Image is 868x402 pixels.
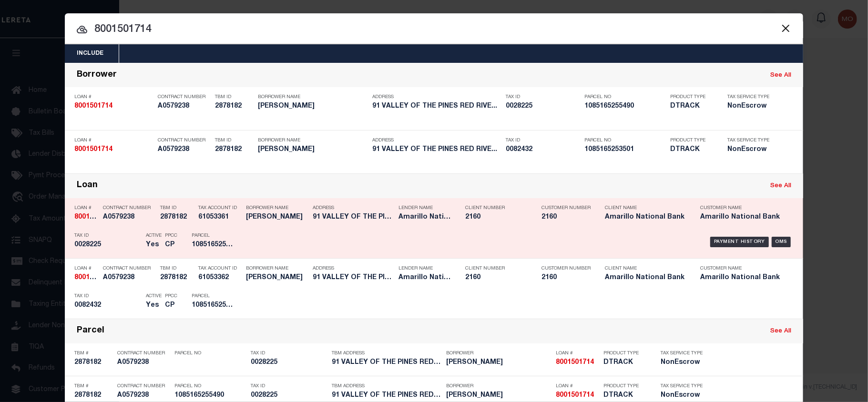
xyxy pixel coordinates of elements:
[372,102,501,111] h5: 91 VALLEY OF THE PINES RED RIVE...
[198,213,241,221] h5: 61053361
[146,233,162,239] p: Active
[556,392,594,399] strong: 8001501714
[74,138,153,143] p: Loan #
[670,102,713,111] h5: DTRACK
[398,213,451,221] h5: Amarillo National Bank
[74,233,141,239] p: Tax ID
[670,138,713,143] p: Product Type
[192,233,235,239] p: Parcel
[556,351,599,356] p: Loan #
[74,274,98,282] h5: 8001501714
[198,266,241,271] p: Tax Account ID
[332,383,441,389] p: TBM Address
[198,274,241,282] h5: 61053362
[465,266,527,271] p: Client Number
[372,94,501,100] p: Address
[117,359,170,367] h5: A0579238
[74,293,141,299] p: Tax ID
[74,94,153,100] p: Loan #
[192,301,235,310] h5: 1085165253501
[603,383,646,389] p: Product Type
[158,94,210,100] p: Contract Number
[446,351,551,356] p: Borrower
[605,274,686,282] h5: Amarillo National Bank
[251,392,327,400] h5: 0028225
[258,102,368,111] h5: TIM KOEHN
[670,146,713,154] h5: DTRACK
[174,392,246,400] h5: 1085165255490
[77,70,117,81] div: Borrower
[727,146,775,154] h5: NonEscrow
[103,213,155,221] h5: A0579238
[251,351,327,356] p: Tax ID
[165,233,177,239] p: PPCC
[146,293,162,299] p: Active
[192,241,235,249] h5: 1085165255490
[446,383,551,389] p: Borrower
[506,94,580,100] p: Tax ID
[465,274,527,282] h5: 2160
[446,359,551,367] h5: TIM KOEHN
[74,146,112,153] strong: 8001501714
[727,94,775,100] p: Tax Service Type
[160,205,194,211] p: TBM ID
[556,392,599,400] h5: 8001501714
[661,383,704,389] p: Tax Service Type
[174,383,246,389] p: Parcel No
[710,237,769,247] div: Payment History
[103,205,155,211] p: Contract Number
[77,326,104,337] div: Parcel
[661,359,704,367] h5: NonEscrow
[117,392,170,400] h5: A0579238
[160,213,194,221] h5: 2878182
[160,274,194,282] h5: 2878182
[541,274,589,282] h5: 2160
[103,266,155,271] p: Contract Number
[74,351,112,356] p: TBM #
[700,274,781,282] h5: Amarillo National Bank
[313,205,394,211] p: Address
[158,146,210,154] h5: A0579238
[700,205,781,211] p: Customer Name
[74,214,112,221] strong: 8001501714
[770,183,791,189] a: See All
[146,241,160,249] h5: Yes
[160,266,194,271] p: TBM ID
[215,138,253,143] p: TBM ID
[506,138,580,143] p: Tax ID
[258,138,368,143] p: Borrower Name
[74,266,98,271] p: Loan #
[661,351,704,356] p: Tax Service Type
[74,274,112,281] strong: 8001501714
[215,146,253,154] h5: 2878182
[246,266,308,271] p: Borrower Name
[605,266,686,271] p: Client Name
[603,359,646,367] h5: DTRACK
[74,205,98,211] p: Loan #
[215,94,253,100] p: TBM ID
[246,274,308,282] h5: TIM KOEHN
[661,392,704,400] h5: NonEscrow
[770,328,791,334] a: See All
[700,266,781,271] p: Customer Name
[584,146,665,154] h5: 1085165253501
[556,359,599,367] h5: 8001501714
[74,213,98,221] h5: 8001501714
[65,44,115,63] button: Include
[584,138,665,143] p: Parcel No
[372,146,501,154] h5: 91 VALLEY OF THE PINES RED RIVE...
[165,241,177,249] h5: CP
[74,301,141,310] h5: 0082432
[605,213,686,221] h5: Amarillo National Bank
[603,392,646,400] h5: DTRACK
[146,301,160,310] h5: Yes
[74,102,153,111] h5: 8001501714
[398,274,451,282] h5: Amarillo National Bank
[313,274,394,282] h5: 91 VALLEY OF THE PINES RED RIVE...
[165,293,177,299] p: PPCC
[313,266,394,271] p: Address
[65,21,803,38] input: Start typing...
[165,301,177,310] h5: CP
[398,266,451,271] p: Lender Name
[258,94,368,100] p: Borrower Name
